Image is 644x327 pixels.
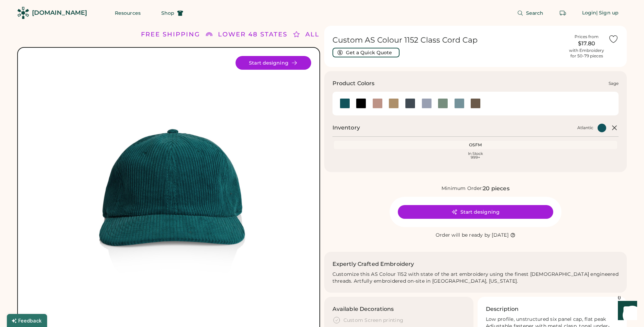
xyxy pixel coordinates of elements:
[436,232,491,239] div: Order will be ready by
[441,185,483,192] div: Minimum Order:
[556,6,570,20] button: Retrieve an order
[332,305,394,313] h3: Available Decorations
[153,6,192,20] button: Shop
[569,48,604,59] div: with Embroidery for 50-79 pieces
[236,56,311,70] button: Start designing
[575,34,599,40] div: Prices from
[526,11,544,15] span: Search
[596,10,619,16] div: | Sign up
[569,40,604,48] div: $17.80
[582,10,597,16] div: Login
[332,260,414,268] h2: Expertly Crafted Embroidery
[486,305,519,313] h3: Description
[17,7,29,19] img: Rendered Logo - Screens
[332,271,619,285] div: Customize this AS Colour 1152 with state of the art embroidery using the finest [DEMOGRAPHIC_DATA...
[335,152,616,159] div: In Stock 999+
[483,184,509,193] div: 20 pieces
[107,6,149,20] button: Resources
[335,142,616,148] div: OSFM
[611,296,641,326] iframe: Front Chat
[332,79,375,88] h3: Product Colors
[577,125,593,131] div: Atlantic
[492,232,509,239] div: [DATE]
[332,48,400,57] button: Get a Quick Quote
[509,6,552,20] button: Search
[609,81,619,86] div: Sage
[332,124,360,132] h2: Inventory
[161,11,174,15] span: Shop
[343,317,404,324] div: Custom Screen printing
[332,35,565,45] h1: Custom AS Colour 1152 Class Cord Cap
[218,30,287,39] div: LOWER 48 STATES
[305,30,353,39] div: ALL ORDERS
[398,205,553,219] button: Start designing
[141,30,200,39] div: FREE SHIPPING
[32,9,87,17] div: [DOMAIN_NAME]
